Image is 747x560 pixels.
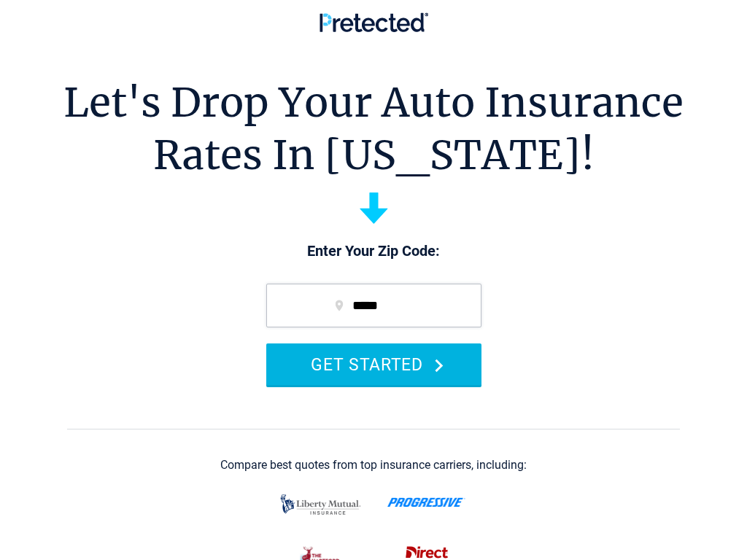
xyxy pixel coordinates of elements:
[266,284,481,327] input: zip code
[276,487,365,522] img: liberty
[387,497,465,507] img: progressive
[252,241,496,262] p: Enter Your Zip Code:
[266,343,481,385] button: GET STARTED
[320,12,428,32] img: Pretected Logo
[63,77,684,182] h1: Let's Drop Your Auto Insurance Rates In [US_STATE]!
[220,459,527,472] div: Compare best quotes from top insurance carriers, including:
